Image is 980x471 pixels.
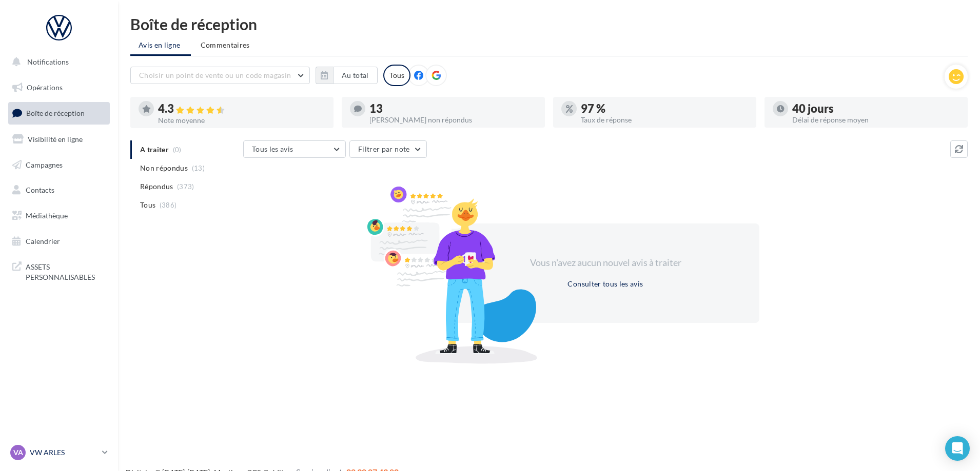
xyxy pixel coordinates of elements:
span: Campagnes [26,160,63,169]
a: Opérations [6,77,112,98]
span: Commentaires [201,40,250,49]
span: VA [13,447,23,458]
div: Délai de réponse moyen [792,116,959,124]
span: Tous [140,200,155,210]
a: Campagnes [6,154,112,176]
span: Calendrier [26,237,60,245]
a: Médiathèque [6,205,112,227]
div: Vous n'avez aucun nouvel avis à traiter [517,256,694,270]
span: (13) [192,164,205,172]
button: Au total [316,67,378,84]
span: Boîte de réception [26,109,85,117]
button: Filtrer par note [349,140,427,158]
span: Choisir un point de vente ou un code magasin [139,71,291,79]
a: ASSETS PERSONNALISABLES [6,256,112,286]
span: (373) [177,182,194,191]
div: 13 [369,103,537,114]
span: (386) [160,201,177,209]
a: VA VW ARLES [8,443,110,462]
div: Open Intercom Messenger [945,436,970,461]
button: Choisir un point de vente ou un code magasin [130,67,310,84]
span: Médiathèque [26,211,68,220]
div: Tous [383,65,410,86]
p: VW ARLES [30,447,98,458]
span: Non répondus [140,163,188,173]
div: Boîte de réception [130,16,968,32]
button: Notifications [6,51,108,73]
div: 4.3 [158,103,325,115]
button: Consulter tous les avis [563,278,647,290]
div: Taux de réponse [581,116,748,124]
a: Visibilité en ligne [6,129,112,150]
div: Note moyenne [158,117,325,124]
button: Au total [333,67,378,84]
div: 97 % [581,103,748,114]
span: Contacts [26,186,54,194]
span: Notifications [27,57,69,66]
div: [PERSON_NAME] non répondus [369,116,537,124]
span: ASSETS PERSONNALISABLES [26,260,106,282]
a: Boîte de réception [6,102,112,124]
span: Répondus [140,181,173,192]
span: Visibilité en ligne [28,135,83,144]
a: Calendrier [6,231,112,252]
span: Tous les avis [252,145,293,153]
a: Contacts [6,179,112,201]
span: Opérations [27,83,63,92]
button: Tous les avis [243,140,346,158]
div: 40 jours [792,103,959,114]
